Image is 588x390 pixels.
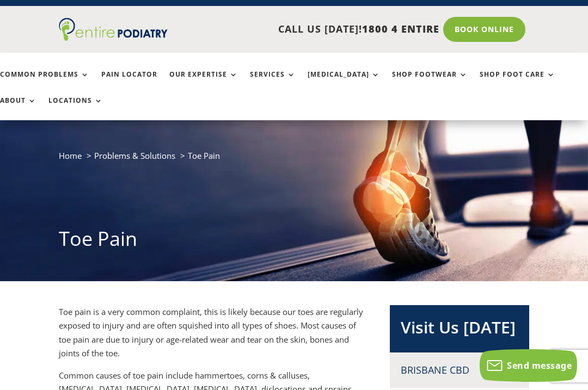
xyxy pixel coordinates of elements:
nav: breadcrumb [59,148,529,171]
a: Locations [48,97,103,120]
p: CALL US [DATE]! [168,22,439,36]
a: Book Online [443,17,525,42]
img: logo (1) [59,18,168,41]
a: Our Expertise [169,71,238,94]
a: Home [59,150,82,161]
p: Toe pain is a very common complaint, this is likely because our toes are regularly exposed to inj... [59,305,364,369]
span: Toe Pain [188,150,220,161]
a: Services [250,71,296,94]
a: Shop Foot Care [480,71,555,94]
a: Entire Podiatry [59,32,168,43]
a: Problems & Solutions [94,150,175,161]
h4: Brisbane CBD [401,363,518,377]
span: 1800 4 ENTIRE [362,22,439,35]
a: [MEDICAL_DATA] [308,71,380,94]
h2: Visit Us [DATE] [401,316,518,344]
a: Shop Footwear [392,71,468,94]
button: Send message [480,349,577,382]
a: Pain Locator [101,71,157,94]
span: Send message [507,360,572,372]
h1: Toe Pain [59,225,529,258]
